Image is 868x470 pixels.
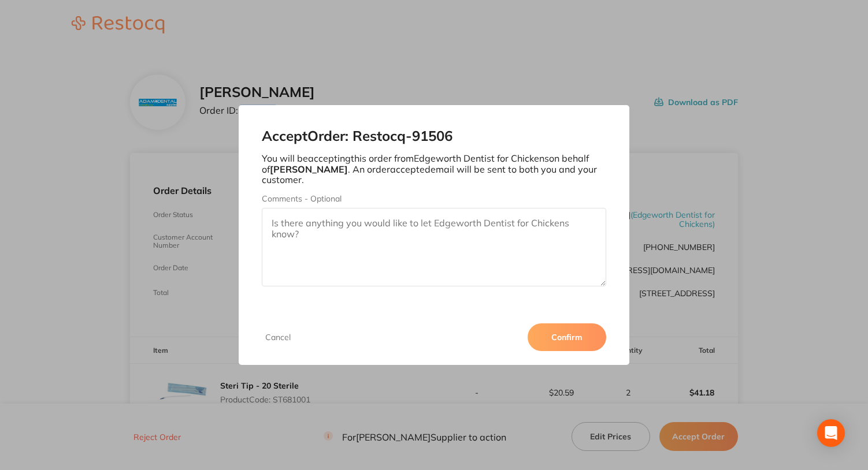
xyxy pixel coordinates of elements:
[262,194,606,203] label: Comments - Optional
[270,163,348,175] b: [PERSON_NAME]
[817,419,845,447] div: Open Intercom Messenger
[262,128,606,144] h2: Accept Order: Restocq- 91506
[262,332,294,342] button: Cancel
[262,153,606,185] p: You will be accepting this order from Edgeworth Dentist for Chickens on behalf of . An order acce...
[528,323,606,351] button: Confirm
